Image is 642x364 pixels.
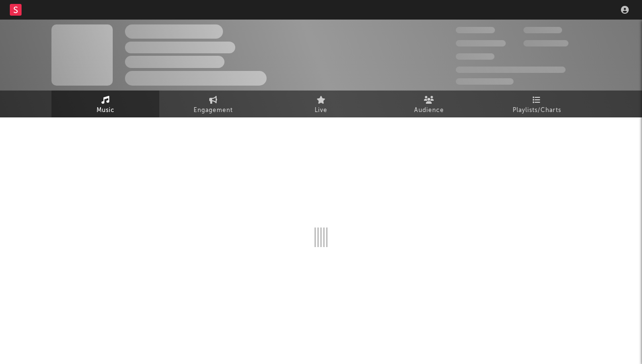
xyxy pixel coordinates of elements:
[159,91,267,117] a: Engagement
[523,27,562,33] span: 100,000
[483,91,591,117] a: Playlists/Charts
[414,105,444,116] span: Audience
[456,78,514,85] span: Jump Score: 85.0
[456,67,566,73] span: 50,000,000 Monthly Listeners
[194,105,233,116] span: Engagement
[267,91,375,117] a: Live
[456,53,494,60] span: 100,000
[456,40,506,46] span: 50,000,000
[523,40,568,46] span: 1,000,000
[375,91,483,117] a: Audience
[315,105,327,116] span: Live
[51,91,159,117] a: Music
[97,105,115,116] span: Music
[513,105,561,116] span: Playlists/Charts
[456,27,495,33] span: 300,000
